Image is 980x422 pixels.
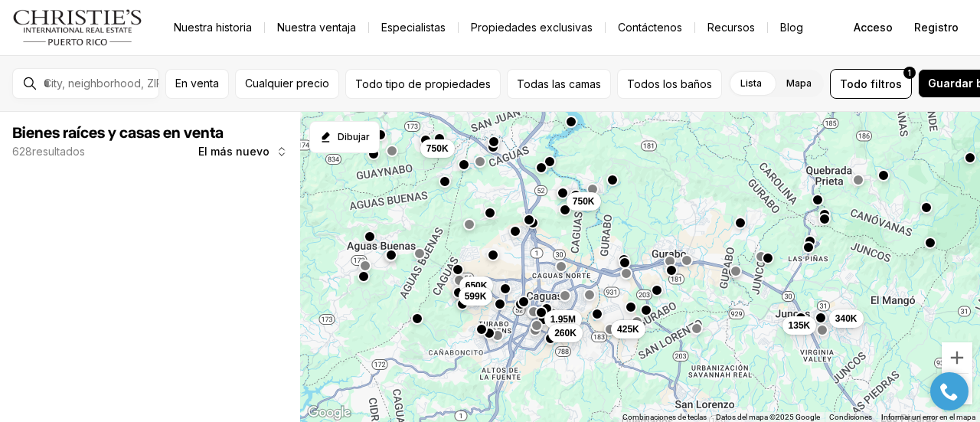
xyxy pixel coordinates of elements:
[707,21,755,34] font: Recursos
[32,145,85,158] font: resultados
[905,12,968,43] button: Registro
[12,126,224,141] font: Bienes raíces y casas en venta
[12,145,32,158] font: 628
[573,195,595,208] span: 750K
[716,413,820,421] font: Datos del mapa ©2025 Google
[840,77,867,90] font: Todo
[277,21,356,34] font: Nuestra ventaja
[830,69,912,99] button: Todofiltros1
[871,77,902,90] font: filtros
[465,280,488,292] span: 650K
[835,312,857,325] span: 340K
[507,69,611,99] button: Todas las camas
[369,17,458,38] a: Especialistas
[459,17,605,38] a: Propiedades exclusivas
[189,136,297,167] button: El más nuevo
[567,192,601,211] button: 750K
[611,320,645,339] button: 425K
[768,17,815,38] a: Blog
[459,287,493,306] button: 599K
[465,290,487,303] span: 599K
[245,77,329,90] font: Cualquier precio
[627,77,712,90] font: Todos los baños
[309,121,380,153] button: Empezar a dibujar
[550,313,576,325] span: 1.95M
[881,413,975,421] a: Informar un error en el mapa
[942,342,972,373] button: Acercar
[198,145,269,158] font: El más nuevo
[420,139,455,158] button: 750K
[740,77,762,89] font: Lista
[471,21,593,34] font: Propiedades exclusivas
[162,17,264,38] a: Nuestra historia
[908,68,911,77] font: 1
[345,69,501,99] button: Todo tipo de propiedades
[617,69,722,99] button: Todos los baños
[618,21,682,34] font: Contáctenos
[517,77,601,90] font: Todas las camas
[782,316,817,335] button: 135K
[554,327,577,339] span: 260K
[459,276,494,295] button: 650K
[426,142,449,155] span: 750K
[789,319,811,332] span: 135K
[174,21,252,34] font: Nuestra historia
[829,413,872,421] a: Condiciones
[854,21,893,34] font: Acceso
[617,323,639,335] span: 425K
[265,17,368,38] a: Nuestra ventaja
[12,9,143,46] img: logo
[175,77,219,90] font: En venta
[829,309,864,328] button: 340K
[780,21,803,34] font: Blog
[235,69,339,99] button: Cualquier precio
[381,21,446,34] font: Especialistas
[914,21,959,34] font: Registro
[355,77,491,90] font: Todo tipo de propiedades
[165,69,229,99] button: En venta
[338,131,370,142] font: Dibujar
[544,310,582,329] button: 1.95M
[606,17,694,38] button: Contáctenos
[548,324,583,342] button: 260K
[695,17,767,38] a: Recursos
[844,12,902,43] button: Acceso
[786,77,812,89] font: Mapa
